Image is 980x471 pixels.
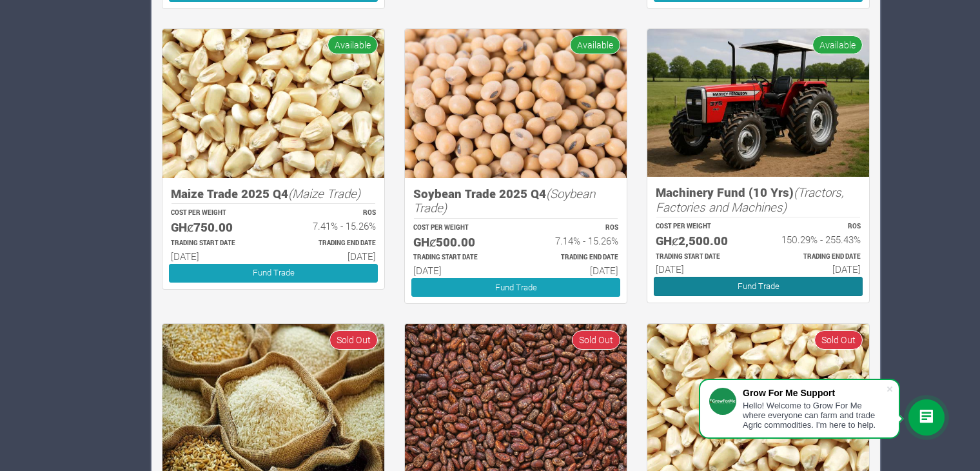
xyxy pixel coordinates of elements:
[570,35,620,54] span: Available
[656,263,747,275] h6: [DATE]
[656,234,747,248] h5: GHȼ2,500.00
[171,250,262,262] h6: [DATE]
[413,253,504,263] p: Estimated Trading Start Date
[654,277,863,296] a: Fund Trade
[413,235,504,250] h5: GHȼ500.00
[770,222,861,232] p: ROS
[285,239,376,248] p: Estimated Trading End Date
[527,223,618,233] p: ROS
[171,239,262,248] p: Estimated Trading Start Date
[770,263,861,275] h6: [DATE]
[285,220,376,232] h6: 7.41% - 15.26%
[527,235,618,246] h6: 7.14% - 15.26%
[413,186,618,215] h5: Soybean Trade 2025 Q4
[656,252,747,262] p: Estimated Trading Start Date
[743,401,886,430] div: Hello! Welcome to Grow For Me where everyone can farm and trade Agric commodities. I'm here to help.
[405,29,627,178] img: growforme image
[572,330,620,349] span: Sold Out
[812,35,863,54] span: Available
[285,208,376,218] p: ROS
[288,185,360,201] i: (Maize Trade)
[527,253,618,263] p: Estimated Trading End Date
[527,265,618,276] h6: [DATE]
[171,220,262,235] h5: GHȼ750.00
[411,278,620,297] a: Fund Trade
[656,185,861,214] h5: Machinery Fund (10 Yrs)
[814,330,863,349] span: Sold Out
[770,234,861,245] h6: 150.29% - 255.43%
[413,185,595,216] i: (Soybean Trade)
[656,184,844,215] i: (Tractors, Factories and Machines)
[743,388,886,398] div: Grow For Me Support
[162,29,384,178] img: growforme image
[647,29,869,177] img: growforme image
[413,265,504,276] h6: [DATE]
[285,250,376,262] h6: [DATE]
[413,223,504,233] p: COST PER WEIGHT
[329,330,378,349] span: Sold Out
[171,186,376,201] h5: Maize Trade 2025 Q4
[770,252,861,262] p: Estimated Trading End Date
[656,222,747,232] p: COST PER WEIGHT
[328,35,378,54] span: Available
[171,208,262,218] p: COST PER WEIGHT
[169,264,378,283] a: Fund Trade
